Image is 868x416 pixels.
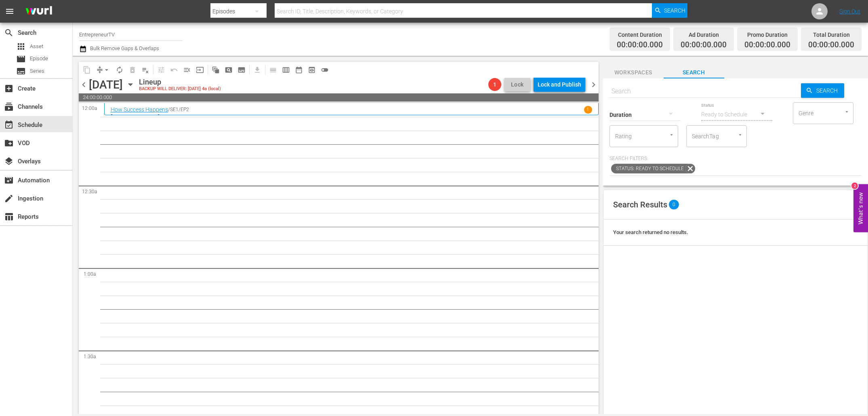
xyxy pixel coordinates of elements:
div: [DATE] [89,78,123,91]
span: Create [4,84,14,93]
span: arrow_drop_down [103,66,111,74]
span: Search [4,28,14,38]
span: chevron_left [79,80,89,90]
span: VOD [4,138,14,148]
button: Lock and Publish [534,77,585,92]
span: Month Calendar View [292,63,305,76]
span: View Backup [305,63,318,76]
span: 00:00:00.000 [808,40,854,50]
span: Refresh All Search Blocks [206,62,222,78]
button: Open [736,131,744,139]
p: 1 [586,107,589,112]
span: toggle_off [321,66,329,74]
img: ans4CAIJ8jUAAAAAAAAAAAAAAAAAAAAAAAAgQb4GAAAAAAAAAAAAAAAAAAAAAAAAJMjXAAAAAAAAAAAAAAAAAAAAAAAAgAT5G... [19,2,58,21]
span: Revert to Primary Episode [168,63,181,76]
span: menu_open [183,66,191,74]
span: 0 [669,200,679,209]
span: autorenew_outlined [116,66,124,74]
button: Open [843,108,851,116]
span: compress [96,66,104,74]
div: Promo Duration [744,29,790,40]
span: Overlays [4,156,14,166]
div: Ad Duration [681,29,727,40]
span: Fill episodes with ad slates [181,63,193,76]
span: Search Results [613,200,667,209]
span: Update Metadata from Key Asset [193,63,206,76]
span: Remove Gaps & Overlaps [93,63,113,76]
span: Clear Lineup [139,63,152,76]
span: menu [5,6,15,16]
span: Status: Ready to Schedule [611,164,685,173]
span: Loop Content [113,63,126,76]
span: preview_outlined [308,66,316,74]
div: 2 [851,182,858,189]
span: playlist_remove_outlined [141,66,149,74]
p: EP2 [181,107,189,112]
span: Copy Lineup [80,63,93,76]
div: BACKUP WILL DELIVER: [DATE] 4a (local) [139,87,221,92]
div: Ready to Schedule [701,103,772,126]
a: How Success Happens [111,106,168,113]
span: 24 hours Lineup View is OFF [318,63,331,76]
span: Channels [4,102,14,112]
span: 1 [488,81,501,88]
button: Lock [504,78,530,91]
p: SE1 / [170,107,181,112]
div: Total Duration [808,29,854,40]
span: 24:00:00.000 [79,93,599,101]
span: Search [664,3,685,18]
span: Bulk Remove Gaps & Overlaps [89,45,159,51]
button: Open [668,131,675,139]
p: / [168,107,170,112]
span: Schedule [4,120,14,130]
span: auto_awesome_motion_outlined [212,66,220,74]
button: Search [652,3,687,18]
div: Lineup [139,78,221,87]
span: Automation [4,175,14,185]
span: 00:00:00.000 [617,40,663,50]
div: Content Duration [617,29,663,40]
span: pageview_outlined [225,66,233,74]
span: Series [30,67,44,75]
span: chevron_right [588,80,599,90]
span: Reports [4,212,14,222]
span: Search [664,68,724,78]
span: Series [16,66,26,76]
span: calendar_view_week_outlined [282,66,290,74]
span: 00:00:00.000 [744,40,790,50]
span: Download as CSV [248,62,264,78]
span: Ingestion [4,194,14,203]
span: Select an event to delete [126,63,139,76]
p: [PERSON_NAME] [111,114,592,121]
p: Search Filters: [609,155,862,162]
button: Search [801,83,844,98]
span: Create Search Block [222,63,235,76]
span: Asset [16,42,26,51]
span: Episode [30,55,48,63]
a: Sign Out [839,8,860,15]
span: Create Series Block [235,63,248,76]
span: Episode [16,54,26,64]
span: subtitles_outlined [237,66,246,74]
span: Your search returned no results. [613,229,688,235]
span: Customize Events [152,62,168,78]
div: Lock and Publish [538,77,581,92]
span: 00:00:00.000 [681,40,727,50]
span: Asset [30,42,43,51]
span: input [196,66,204,74]
span: Lock [508,80,527,89]
span: Workspaces [603,68,664,78]
button: Open Feedback Widget [853,184,868,232]
span: Search [813,83,844,98]
span: Week Calendar View [280,63,292,76]
span: date_range_outlined [295,66,303,74]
